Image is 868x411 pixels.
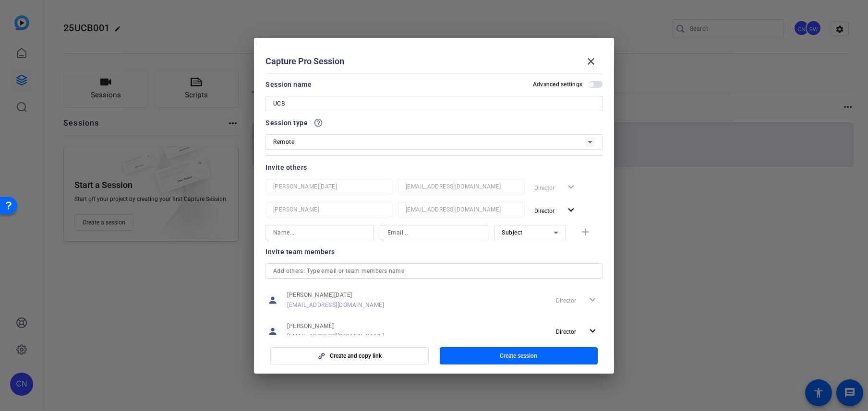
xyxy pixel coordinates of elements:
[440,347,598,364] button: Create session
[552,323,603,340] button: Director
[500,352,537,360] span: Create session
[287,322,384,330] span: [PERSON_NAME]
[265,246,603,258] div: Invite team members
[273,181,385,192] input: Name...
[565,204,577,216] mat-icon: expand_more
[406,204,517,215] input: Email...
[287,291,384,299] span: [PERSON_NAME][DATE]
[265,79,312,90] div: Session name
[273,265,595,277] input: Add others: Type email or team members name
[330,352,382,360] span: Create and copy link
[265,293,280,307] mat-icon: person
[265,324,280,339] mat-icon: person
[406,181,517,192] input: Email...
[265,50,603,73] div: Capture Pro Session
[273,139,294,145] span: Remote
[313,118,323,128] mat-icon: help_outline
[265,117,308,129] span: Session type
[387,227,481,238] input: Email...
[533,81,582,88] h2: Advanced settings
[585,56,597,67] mat-icon: close
[587,325,599,337] mat-icon: expand_more
[556,329,576,335] span: Director
[534,208,555,214] span: Director
[287,301,384,309] span: [EMAIL_ADDRESS][DOMAIN_NAME]
[530,202,581,219] button: Director
[273,98,595,109] input: Enter Session Name
[273,204,385,215] input: Name...
[287,332,384,340] span: [EMAIL_ADDRESS][DOMAIN_NAME]
[273,227,366,238] input: Name...
[502,229,523,236] span: Subject
[265,162,603,173] div: Invite others
[270,347,429,364] button: Create and copy link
